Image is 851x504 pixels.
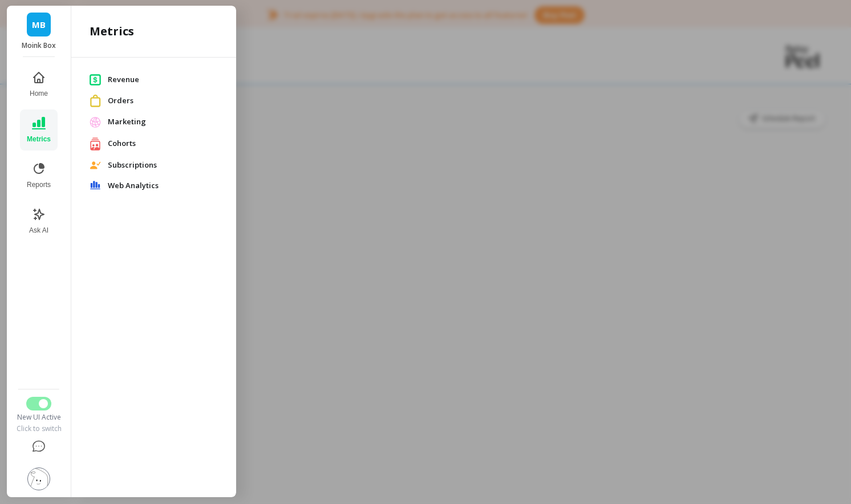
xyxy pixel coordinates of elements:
[90,181,101,190] img: [object Object]
[20,201,58,242] button: Ask AI
[108,160,218,171] span: Subscriptions
[15,433,62,461] button: Help
[108,138,218,149] span: Cohorts
[26,397,51,410] button: Switch to Legacy UI
[108,95,218,107] span: Orders
[27,135,51,144] span: Metrics
[32,18,46,31] span: MB
[27,180,51,189] span: Reports
[18,41,60,50] p: Moink Box
[15,424,62,433] div: Click to switch
[29,226,48,235] span: Ask AI
[90,95,101,107] img: [object Object]
[108,116,218,128] span: Marketing
[90,23,134,39] h2: Metrics
[90,116,101,128] img: [object Object]
[108,180,218,192] span: Web Analytics
[90,137,101,151] img: [object Object]
[108,74,218,86] span: Revenue
[20,109,58,151] button: Metrics
[20,64,58,105] button: Home
[15,413,62,422] div: New UI Active
[20,155,58,196] button: Reports
[90,161,101,169] img: [object Object]
[27,468,50,490] img: profile picture
[90,74,101,86] img: [object Object]
[15,461,62,497] button: Settings
[30,89,48,98] span: Home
